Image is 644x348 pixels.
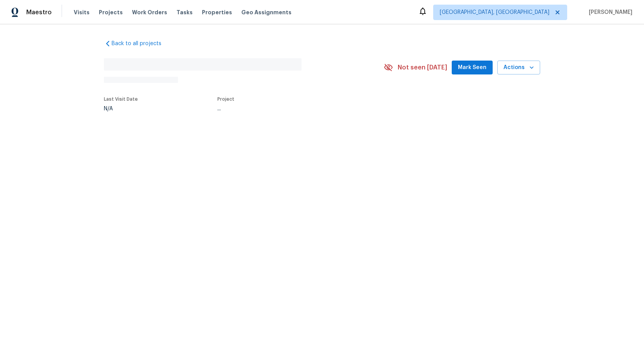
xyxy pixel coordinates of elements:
div: N/A [104,106,138,111]
span: Work Orders [132,8,167,16]
span: Visits [74,8,90,16]
span: Last Visit Date [104,97,138,101]
span: Projects [99,8,123,16]
button: Mark Seen [452,61,493,75]
span: Properties [202,8,232,16]
button: Actions [497,61,540,75]
span: Tasks [176,10,193,15]
span: Not seen [DATE] [398,64,447,71]
span: Mark Seen [458,63,486,73]
span: Maestro [26,8,52,16]
span: Geo Assignments [241,8,291,16]
span: Project [217,97,234,101]
span: [GEOGRAPHIC_DATA], [GEOGRAPHIC_DATA] [440,8,549,16]
span: Actions [503,63,534,73]
a: Back to all projects [104,40,178,47]
div: ... [217,106,366,111]
span: [PERSON_NAME] [586,8,632,16]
